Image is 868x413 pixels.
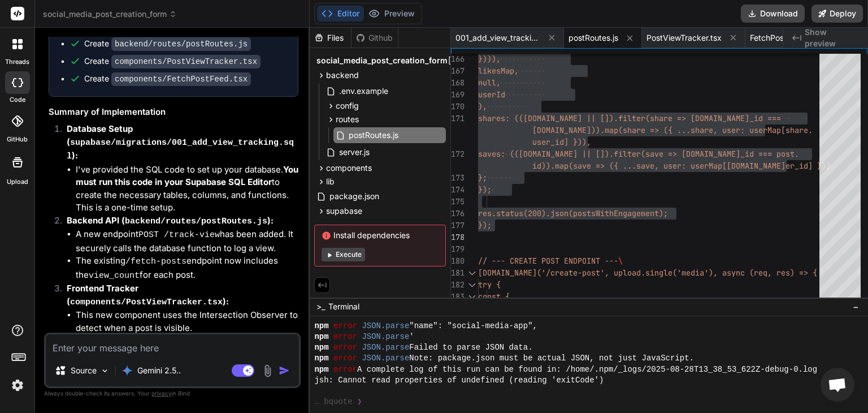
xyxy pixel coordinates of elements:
[338,145,371,159] span: server.js
[478,149,650,159] span: saves: (([DOMAIN_NAME] || []).filter(s
[310,32,351,44] div: Files
[409,353,694,364] span: Note: package.json must be actual JSON, not just JavaScript.
[805,27,859,49] span: Show preview
[785,125,813,135] span: share.
[326,162,372,174] span: components
[89,271,140,281] code: view_count
[451,89,463,101] div: 169
[821,368,854,402] a: Open chat
[314,364,328,375] span: npm
[125,257,186,266] code: /fetch-posts
[618,256,623,266] span: \
[151,390,172,397] span: privacy
[336,114,359,125] span: routes
[76,255,298,282] li: The existing endpoint now includes the for each post.
[357,364,817,375] span: A complete log of this run can be found in: /home/.npm/_logs/2025-08-28T13_38_53_622Z-debug-0.log
[451,184,463,196] div: 174
[125,217,267,226] code: backend/routes/postRoutes.js
[478,101,487,111] span: ),
[451,65,463,77] div: 167
[322,230,439,241] span: Install dependencies
[316,55,448,66] span: social_media_post_creation_form
[451,279,463,291] div: 182
[351,32,398,44] div: Github
[7,177,28,187] label: Upload
[357,397,363,407] span: ❯
[645,113,781,123] span: (share => [DOMAIN_NAME]_id ===
[314,332,328,342] span: npm
[646,32,722,44] span: PostViewTracker.tsx
[478,113,645,123] span: shares: (([DOMAIN_NAME] || []).filter
[261,364,274,377] img: attachment
[478,78,501,88] span: null,
[100,366,110,376] img: Pick Models
[409,332,414,342] span: '
[451,148,463,160] div: 172
[111,55,261,68] code: components/PostViewTracker.tsx
[478,268,713,278] span: [DOMAIN_NAME]('/create-post', upload.single('media')
[478,291,510,302] span: const {
[10,95,25,105] label: code
[478,279,501,290] span: try {
[451,291,463,303] div: 183
[465,267,479,279] div: Click to collapse the range.
[451,267,463,279] div: 181
[409,321,537,332] span: "name": "social-media-app",
[333,342,357,353] span: error
[71,365,97,376] p: Source
[67,138,294,162] code: supabase/migrations/001_add_view_tracking.sql
[67,215,274,226] strong: Backend API ( ):
[478,220,492,230] span: });
[111,37,251,51] code: backend/routes/postRoutes.js
[451,53,463,65] div: 166
[67,283,229,307] strong: Frontend Tracker ( ):
[137,365,181,376] p: Gemini 2.5..
[314,321,328,332] span: npm
[478,184,492,195] span: });
[333,353,357,364] span: error
[362,321,409,332] span: JSON.parse
[451,101,463,113] div: 170
[811,5,863,23] button: Deploy
[568,32,618,44] span: postRoutes.js
[111,72,251,86] code: components/FetchPostFeed.tsx
[67,123,294,161] strong: Database Setup ( ):
[8,376,27,395] img: settings
[741,5,805,23] button: Download
[478,54,501,64] span: }))),
[84,73,251,85] div: Create
[478,173,487,183] span: };
[478,208,668,218] span: res.status(200).json(postsWithEngagement);
[451,77,463,89] div: 168
[650,149,799,159] span: ave => [DOMAIN_NAME]_id === post.
[333,364,357,375] span: error
[314,353,328,364] span: npm
[532,137,591,147] span: user_id] })),
[316,301,325,312] span: >_
[44,388,301,399] p: Always double-check its answers. Your in Bind
[465,291,479,303] div: Click to collapse the range.
[76,228,298,255] li: A new endpoint has been added. It securely calls the database function to log a view.
[465,279,479,291] div: Click to collapse the range.
[451,172,463,184] div: 173
[84,55,261,67] div: Create
[409,342,532,353] span: Failed to parse JSON data.
[850,298,861,316] button: −
[84,38,251,50] div: Create
[451,196,463,208] div: 175
[362,332,409,342] span: JSON.parse
[362,353,409,364] span: JSON.parse
[348,128,400,142] span: postRoutes.js
[785,161,831,171] span: er_id] }))
[314,342,328,353] span: npm
[478,66,519,76] span: likesMap,
[70,298,223,307] code: components/PostViewTracker.tsx
[43,8,177,20] span: social_media_post_creation_form
[451,255,463,267] div: 180
[451,243,463,255] div: 179
[364,6,419,21] button: Preview
[336,100,359,111] span: config
[338,84,389,98] span: .env.example
[49,106,298,119] h3: Summary of Implementation
[326,176,335,187] span: lib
